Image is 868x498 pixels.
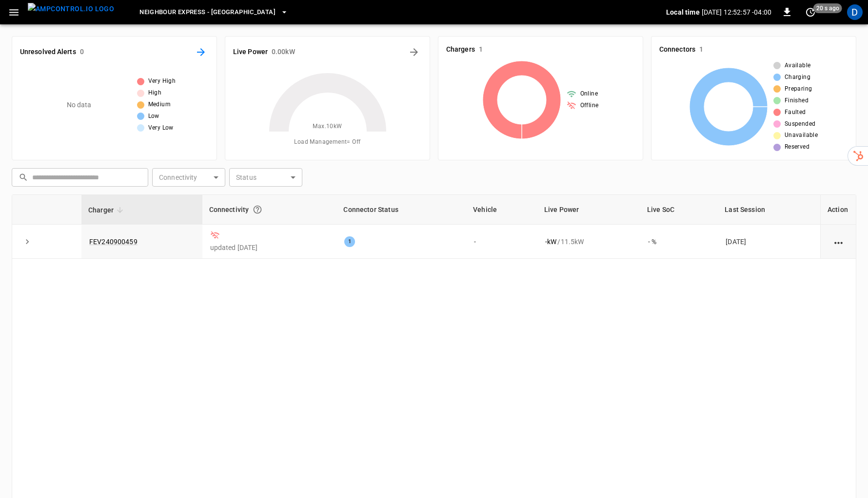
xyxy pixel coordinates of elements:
[785,119,816,129] span: Suspended
[466,195,537,225] th: Vehicle
[718,225,820,259] td: [DATE]
[193,44,209,60] button: All Alerts
[666,7,700,17] p: Local time
[813,3,842,13] span: 20 s ago
[545,237,556,247] p: - kW
[785,108,806,117] span: Faulted
[718,195,820,225] th: Last Session
[537,195,640,225] th: Live Power
[803,4,818,20] button: set refresh interval
[832,237,845,247] div: action cell options
[785,61,811,71] span: Available
[294,137,360,147] span: Load Management = Off
[785,73,810,82] span: Charging
[148,77,176,86] span: Very High
[702,7,771,17] p: [DATE] 12:52:57 -04:00
[785,131,818,140] span: Unavailable
[785,96,809,106] span: Finished
[785,84,812,94] span: Preparing
[249,201,266,218] button: Connection between the charger and our software.
[785,142,809,152] span: Reserved
[545,237,632,247] div: / 11.5 kW
[466,225,537,259] td: -
[148,88,162,98] span: High
[336,195,466,225] th: Connector Status
[847,4,863,20] div: profile-icon
[80,47,84,57] h6: 0
[580,101,599,111] span: Offline
[233,47,268,57] h6: Live Power
[640,195,718,225] th: Live SoC
[88,204,126,216] span: Charger
[210,243,329,252] p: updated [DATE]
[28,3,114,15] img: ampcontrol.io logo
[820,195,856,225] th: Action
[89,238,138,246] a: FEV240900459
[148,123,174,133] span: Very Low
[446,44,475,55] h6: Chargers
[209,201,330,218] div: Connectivity
[699,44,703,55] h6: 1
[136,3,292,22] button: Neighbour Express - [GEOGRAPHIC_DATA]
[640,225,718,259] td: - %
[20,234,35,249] button: expand row
[148,112,159,121] span: Low
[272,47,295,57] h6: 0.00 kW
[67,100,92,110] p: No data
[580,89,598,99] span: Online
[406,44,422,60] button: Energy Overview
[139,7,276,18] span: Neighbour Express - [GEOGRAPHIC_DATA]
[313,122,342,132] span: Max. 10 kW
[344,236,355,247] div: 1
[479,44,483,55] h6: 1
[659,44,695,55] h6: Connectors
[148,100,171,110] span: Medium
[20,47,76,57] h6: Unresolved Alerts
